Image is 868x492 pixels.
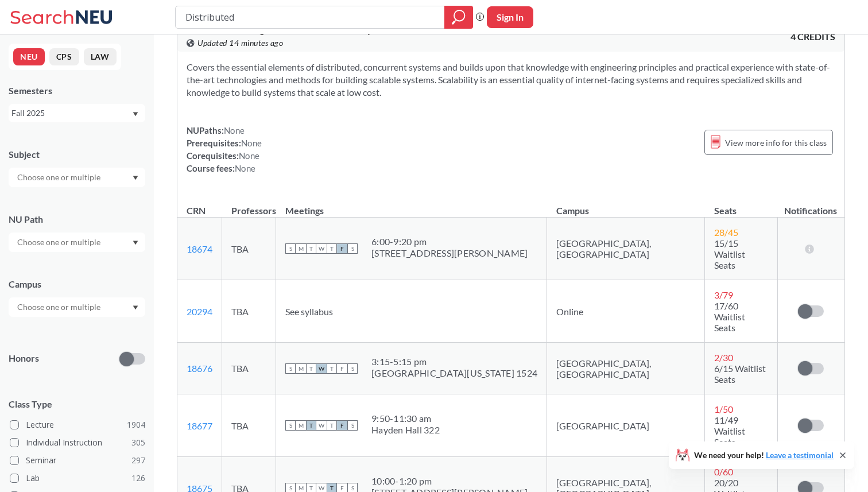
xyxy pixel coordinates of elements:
span: See syllabus [285,306,333,317]
span: 15/15 Waitlist Seats [714,238,745,270]
div: 9:50 - 11:30 am [371,413,440,424]
div: [STREET_ADDRESS][PERSON_NAME] [371,247,528,259]
span: S [285,363,296,374]
td: Online [547,280,705,343]
div: Dropdown arrow [9,168,145,187]
span: 4 CREDITS [790,30,835,43]
input: Choose one or multiple [11,171,108,184]
span: 2 / 30 [714,352,733,363]
span: W [316,420,327,431]
button: Sign In [487,6,533,28]
svg: Dropdown arrow [133,241,138,245]
a: 18674 [187,243,212,254]
button: CPS [49,48,79,65]
div: NU Path [9,213,145,226]
span: S [285,420,296,431]
label: Seminar [10,453,145,468]
div: Dropdown arrow [9,297,145,317]
span: View more info for this class [725,135,827,150]
span: F [337,243,347,254]
a: 20294 [187,306,212,317]
div: Semesters [9,84,145,97]
div: NUPaths: Prerequisites: Corequisites: Course fees: [187,124,262,175]
td: TBA [222,394,276,457]
span: We need your help! [694,451,834,459]
span: None [239,150,259,161]
span: Updated 14 minutes ago [197,37,283,49]
span: 297 [131,454,145,467]
div: magnifying glass [444,6,473,29]
span: T [327,420,337,431]
a: 18677 [187,420,212,431]
td: TBA [222,218,276,280]
label: Lecture [10,417,145,432]
span: 17/60 Waitlist Seats [714,300,745,333]
div: CRN [187,204,206,217]
input: Choose one or multiple [11,235,108,249]
div: Campus [9,278,145,290]
div: Hayden Hall 322 [371,424,440,436]
div: Fall 2025Dropdown arrow [9,104,145,122]
span: 28 / 45 [714,227,738,238]
span: 126 [131,472,145,485]
th: Seats [705,193,778,218]
span: 3 / 79 [714,289,733,300]
div: Fall 2025 [11,107,131,119]
span: 305 [131,436,145,449]
td: [GEOGRAPHIC_DATA] [547,394,705,457]
span: None [235,163,255,173]
span: T [306,420,316,431]
div: 6:00 - 9:20 pm [371,236,528,247]
span: 11/49 Waitlist Seats [714,414,745,447]
div: Subject [9,148,145,161]
span: F [337,420,347,431]
div: 10:00 - 1:20 pm [371,475,528,487]
section: Covers the essential elements of distributed, concurrent systems and builds upon that knowledge w... [187,61,835,99]
div: 3:15 - 5:15 pm [371,356,537,367]
span: 0 / 60 [714,466,733,477]
span: None [224,125,245,135]
div: Dropdown arrow [9,233,145,252]
button: LAW [84,48,117,65]
a: 18676 [187,363,212,374]
span: S [347,363,358,374]
span: 1 / 50 [714,404,733,414]
span: S [347,420,358,431]
button: NEU [13,48,45,65]
td: [GEOGRAPHIC_DATA], [GEOGRAPHIC_DATA] [547,343,705,394]
th: Professors [222,193,276,218]
span: T [306,243,316,254]
span: T [327,363,337,374]
svg: Dropdown arrow [133,176,138,180]
td: TBA [222,280,276,343]
p: Honors [9,352,39,365]
th: Notifications [777,193,844,218]
span: M [296,363,306,374]
span: W [316,363,327,374]
span: W [316,243,327,254]
label: Lab [10,471,145,486]
span: S [285,243,296,254]
input: Choose one or multiple [11,300,108,314]
th: Campus [547,193,705,218]
span: M [296,243,306,254]
span: T [327,243,337,254]
span: M [296,420,306,431]
svg: magnifying glass [452,9,466,25]
input: Class, professor, course number, "phrase" [184,7,436,27]
span: S [347,243,358,254]
span: 1904 [127,419,145,431]
label: Individual Instruction [10,435,145,450]
span: Class Type [9,398,145,410]
span: F [337,363,347,374]
span: None [241,138,262,148]
span: 6/15 Waitlist Seats [714,363,766,385]
div: [GEOGRAPHIC_DATA][US_STATE] 1524 [371,367,537,379]
span: T [306,363,316,374]
th: Meetings [276,193,547,218]
svg: Dropdown arrow [133,305,138,310]
td: TBA [222,343,276,394]
svg: Dropdown arrow [133,112,138,117]
a: Leave a testimonial [766,450,834,460]
td: [GEOGRAPHIC_DATA], [GEOGRAPHIC_DATA] [547,218,705,280]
